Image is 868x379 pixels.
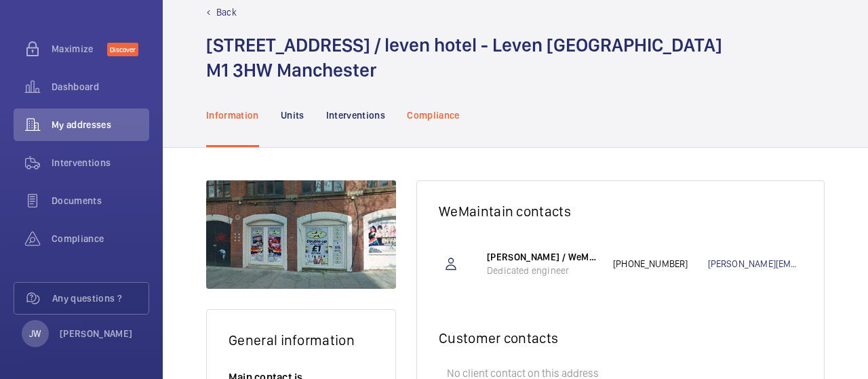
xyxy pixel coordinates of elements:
h1: [STREET_ADDRESS] / leven hotel - Leven [GEOGRAPHIC_DATA] M1 3HW Manchester [206,33,722,83]
span: Dashboard [52,80,149,94]
h2: General information [229,332,374,348]
h2: WeMaintain contacts [439,203,802,220]
p: Compliance [407,108,460,122]
span: Interventions [52,156,149,169]
span: Documents [52,194,149,207]
p: Interventions [326,108,386,122]
p: JW [29,327,41,340]
span: Any questions ? [52,292,149,305]
p: Information [206,108,259,122]
span: Discover [107,43,138,56]
p: Dedicated engineer [487,264,599,277]
p: [PERSON_NAME] / WeMaintain [GEOGRAPHIC_DATA] [487,250,599,264]
span: Compliance [52,232,149,245]
p: [PHONE_NUMBER] [613,257,708,271]
span: Maximize [52,42,107,56]
p: Back [216,5,237,19]
h2: Customer contacts [439,330,802,346]
p: Units [281,108,304,122]
a: [PERSON_NAME][EMAIL_ADDRESS][DOMAIN_NAME] [708,257,803,271]
p: [PERSON_NAME] [60,327,133,340]
span: My addresses [52,118,149,132]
